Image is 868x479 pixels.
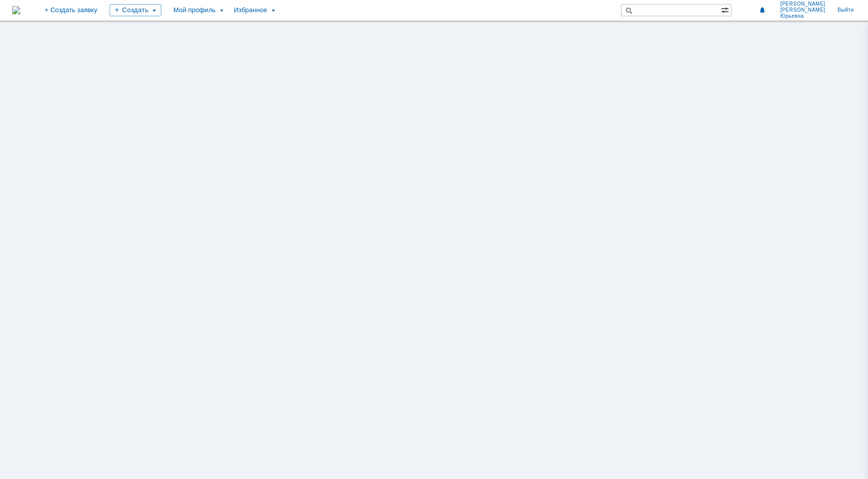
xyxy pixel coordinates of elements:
div: Создать [110,4,161,16]
a: Перейти на домашнюю страницу [12,6,20,14]
span: Расширенный поиск [721,5,731,14]
span: Юрьевна [780,13,825,19]
span: [PERSON_NAME] [780,1,825,7]
img: logo [12,6,20,14]
span: [PERSON_NAME] [780,7,825,13]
